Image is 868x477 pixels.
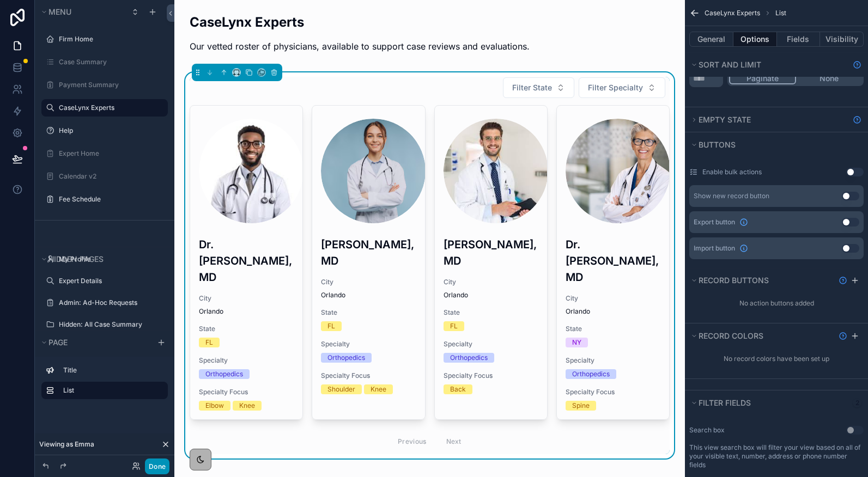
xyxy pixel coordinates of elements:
[59,172,161,181] label: Calendar v2
[566,236,660,285] h3: Dr. [PERSON_NAME], MD
[59,126,161,135] label: Help
[694,244,735,253] span: Import button
[777,32,821,47] button: Fields
[566,325,660,333] span: State
[566,307,660,316] span: Orlando
[327,321,335,331] div: FL
[556,105,670,420] a: Dr. [PERSON_NAME], MDCityOrlandoStateNYSpecialtyOrthopedicsSpecialty FocusSpine
[572,401,590,411] div: Spine
[48,7,71,16] span: Menu
[699,331,763,340] span: Record colors
[775,9,786,17] span: List
[503,77,574,98] button: Select Button
[371,384,386,394] div: Knee
[572,338,581,347] div: NY
[59,195,161,204] label: Fee Schedule
[190,105,303,420] a: Dr. [PERSON_NAME], MDCityOrlandoStateFLSpecialtyOrthopedicsSpecialty FocusElbowKnee
[820,32,864,47] button: Visibility
[839,276,847,285] svg: Show help information
[699,60,761,69] span: Sort And Limit
[444,278,538,286] span: City
[205,338,213,347] div: FL
[59,277,161,285] a: Expert Details
[321,308,416,317] span: State
[689,32,733,47] button: General
[59,298,161,307] label: Admin: Ad-Hoc Requests
[199,388,294,396] span: Specialty Focus
[689,426,725,435] label: Search box
[39,4,124,20] button: Menu
[699,140,736,149] span: Buttons
[450,353,488,363] div: Orthopedics
[853,115,861,124] svg: Show help information
[63,386,159,395] label: List
[434,105,548,420] a: [PERSON_NAME], MDCityOrlandoStateFLSpecialtyOrthopedicsSpecialty FocusBack
[59,103,161,112] label: CaseLynx Experts
[199,325,294,333] span: State
[685,295,868,312] div: No action buttons added
[689,328,834,344] button: Record colors
[48,338,68,347] span: Page
[699,115,751,124] span: Empty state
[796,72,862,84] button: None
[566,356,660,365] span: Specialty
[239,401,255,411] div: Knee
[694,192,769,200] div: Show new record button
[685,350,868,368] div: No record colors have been set up
[572,369,610,379] div: Orthopedics
[444,308,538,317] span: State
[729,72,796,84] button: Paginate
[689,443,864,469] label: This view search box will filter your view based on all of your visible text, number, address or ...
[689,112,848,127] button: Empty state
[699,398,751,407] span: Filter fields
[59,149,161,158] a: Expert Home
[199,307,294,316] span: Orlando
[199,356,294,365] span: Specialty
[566,388,660,396] span: Specialty Focus
[321,340,416,348] span: Specialty
[59,320,161,329] label: Hidden: All Case Summary
[59,58,161,66] label: Case Summary
[205,369,243,379] div: Orthopedics
[444,291,538,299] span: Orlando
[321,371,416,380] span: Specialty Focus
[59,35,161,44] label: Firm Home
[205,401,224,411] div: Elbow
[321,291,416,299] span: Orlando
[35,357,174,410] div: scrollable content
[39,252,163,267] button: Hidden pages
[39,440,94,449] span: Viewing as Emma
[853,60,861,69] svg: Show help information
[694,218,735,227] span: Export button
[199,236,294,285] h3: Dr. [PERSON_NAME], MD
[444,371,538,380] span: Specialty Focus
[699,276,769,285] span: Record buttons
[63,366,159,375] label: Title
[327,384,355,394] div: Shoulder
[733,32,777,47] button: Options
[59,81,161,89] label: Payment Summary
[839,332,847,340] svg: Show help information
[689,395,848,411] button: Filter fields
[444,236,538,269] h3: [PERSON_NAME], MD
[689,137,857,152] button: Buttons
[39,335,150,350] button: Page
[312,105,425,420] a: [PERSON_NAME], MDCityOrlandoStateFLSpecialtyOrthopedicsSpecialty FocusShoulderKnee
[450,384,466,394] div: Back
[588,82,643,93] span: Filter Specialty
[579,77,665,98] button: Select Button
[689,57,848,72] button: Sort And Limit
[59,255,161,264] label: My Profile
[199,294,294,303] span: City
[702,168,762,176] label: Enable bulk actions
[327,353,365,363] div: Orthopedics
